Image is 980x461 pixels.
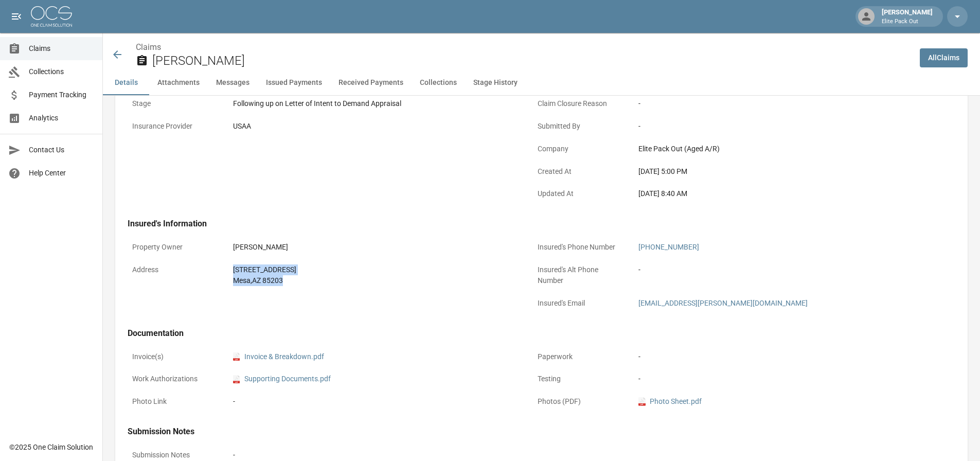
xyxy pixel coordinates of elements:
h4: Documentation [128,328,926,339]
a: pdfPhoto Sheet.pdf [638,396,702,407]
div: Mesa , AZ 85203 [233,275,516,286]
p: Address [128,260,220,280]
div: - [233,450,921,460]
a: pdfInvoice & Breakdown.pdf [233,351,324,362]
button: Stage History [465,70,526,95]
button: Issued Payments [258,70,330,95]
span: Analytics [29,113,94,123]
p: Insured's Alt Phone Number [533,260,626,291]
div: USAA [233,121,516,132]
div: [DATE] 8:40 AM [638,188,921,199]
div: - [638,98,921,109]
p: Company [533,139,626,159]
div: Following up on Letter of Intent to Demand Appraisal [233,98,516,109]
div: - [638,374,921,384]
span: Claims [29,43,94,54]
p: Claim Closure Reason [533,94,626,114]
p: Insurance Provider [128,116,220,136]
button: Received Payments [330,70,412,95]
a: [EMAIL_ADDRESS][PERSON_NAME][DOMAIN_NAME] [638,299,808,307]
div: - [233,396,516,407]
div: - [638,264,921,275]
p: Testing [533,369,626,389]
button: Details [103,70,149,95]
span: Contact Us [29,145,94,155]
h4: Insured's Information [128,219,926,229]
div: [PERSON_NAME] [878,7,937,26]
span: Help Center [29,168,94,179]
div: - [638,351,921,362]
h4: Submission Notes [128,427,926,437]
p: Elite Pack Out [882,17,933,26]
button: open drawer [6,6,27,27]
a: [PHONE_NUMBER] [638,243,699,251]
span: Collections [29,66,94,77]
p: Stage [128,94,220,114]
p: Photos (PDF) [533,392,626,412]
nav: breadcrumb [136,41,912,54]
a: pdfSupporting Documents.pdf [233,374,331,384]
div: [PERSON_NAME] [233,242,516,253]
p: Property Owner [128,237,220,257]
div: - [638,121,921,132]
button: Attachments [149,70,208,95]
p: Insured's Email [533,293,626,313]
p: Paperwork [533,347,626,367]
button: Messages [208,70,258,95]
p: Created At [533,162,626,182]
p: Photo Link [128,392,220,412]
a: Claims [136,42,161,52]
p: Work Authorizations [128,369,220,389]
p: Updated At [533,184,626,204]
p: Insured's Phone Number [533,237,626,257]
div: [STREET_ADDRESS] [233,264,516,275]
h2: [PERSON_NAME] [152,54,912,68]
p: Submitted By [533,116,626,136]
p: Invoice(s) [128,347,220,367]
div: anchor tabs [103,70,980,95]
span: Payment Tracking [29,90,94,100]
div: [DATE] 5:00 PM [638,166,921,177]
button: Collections [412,70,465,95]
img: ocs-logo-white-transparent.png [31,6,72,27]
a: AllClaims [920,48,968,67]
div: Elite Pack Out (Aged A/R) [638,144,921,154]
div: © 2025 One Claim Solution [9,442,93,452]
